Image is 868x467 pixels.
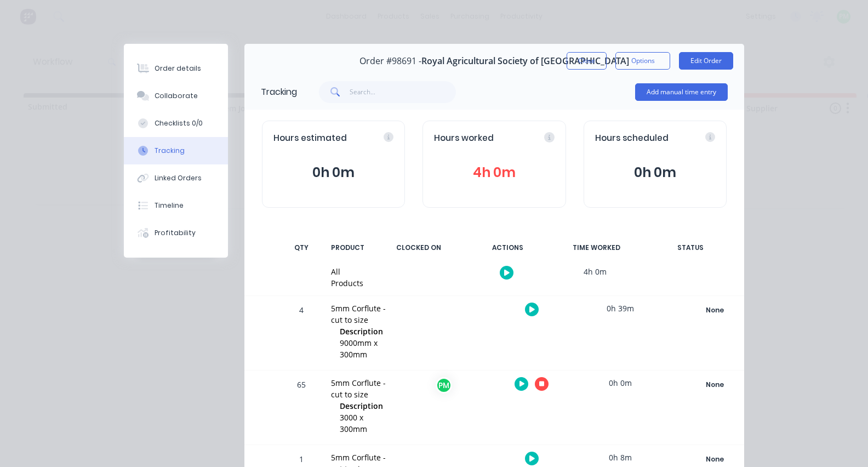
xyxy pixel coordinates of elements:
[273,162,393,183] button: 0h 0m
[124,219,228,247] button: Profitability
[436,377,452,394] div: PM
[155,64,201,73] div: Order details
[340,338,378,360] span: 9000mm x 300mm
[675,378,754,392] div: None
[124,110,228,137] button: Checklists 0/0
[635,83,728,101] button: Add manual time entry
[285,372,318,445] div: 65
[615,52,670,70] button: Options
[675,303,754,317] div: None
[378,236,460,259] div: CLOCKED ON
[675,452,755,467] button: None
[155,228,196,238] div: Profitability
[155,201,184,210] div: Timeline
[675,303,755,318] button: None
[421,56,629,66] span: Royal Agricultural Society of [GEOGRAPHIC_DATA]
[434,132,494,145] span: Hours worked
[567,52,607,70] button: Close
[350,81,456,103] input: Search...
[124,192,228,219] button: Timeline
[331,377,389,400] div: 5mm Corflute - cut to size
[155,173,202,183] div: Linked Orders
[675,452,754,466] div: None
[466,236,549,259] div: ACTIONS
[124,55,228,82] button: Order details
[155,118,203,128] div: Checklists 0/0
[595,162,715,183] button: 0h 0m
[124,82,228,110] button: Collaborate
[261,86,297,99] div: Tracking
[434,162,554,183] button: 4h 0m
[554,259,636,284] div: 4h 0m
[595,132,669,145] span: Hours scheduled
[324,236,371,259] div: PRODUCT
[155,91,198,101] div: Collaborate
[124,137,228,164] button: Tracking
[555,236,637,259] div: TIME WORKED
[679,52,733,70] button: Edit Order
[155,146,185,156] div: Tracking
[285,236,318,259] div: QTY
[675,377,755,392] button: None
[359,56,421,66] span: Order #98691 -
[273,132,347,145] span: Hours estimated
[579,371,661,395] div: 0h 0m
[285,298,318,370] div: 4
[340,400,383,412] span: Description
[340,412,367,434] span: 3000 x 300mm
[644,236,737,259] div: STATUS
[579,296,661,321] div: 0h 39m
[340,326,383,337] span: Description
[124,164,228,192] button: Linked Orders
[331,303,389,326] div: 5mm Corflute - cut to size
[331,266,363,289] div: All Products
